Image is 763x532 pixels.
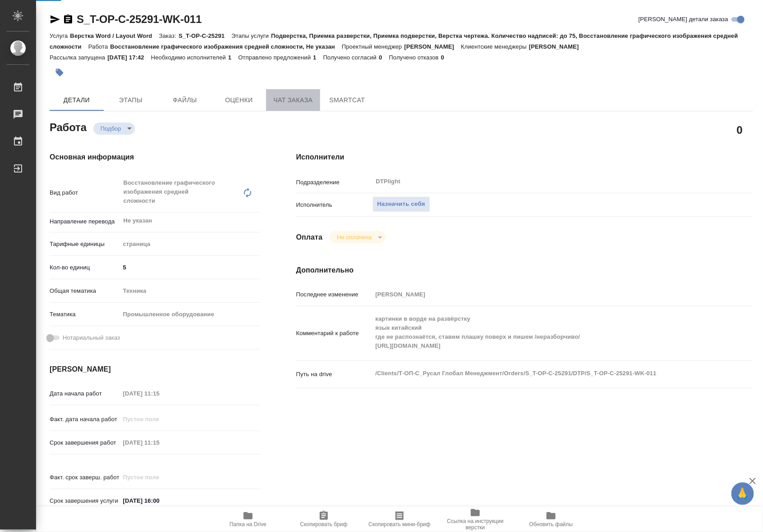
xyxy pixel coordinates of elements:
div: Подбор [93,123,135,135]
input: ✎ Введи что-нибудь [120,494,199,507]
span: Нотариальный заказ [63,333,120,342]
input: Пустое поле [120,471,199,484]
span: Детали [55,95,98,106]
p: Направление перевода [50,217,120,226]
p: Кол-во единиц [50,263,120,272]
span: Обновить файлы [529,521,573,527]
p: Получено согласий [323,54,379,61]
button: Подбор [98,125,124,132]
p: Вид работ [50,188,120,197]
button: 🙏 [731,482,754,505]
input: Пустое поле [120,387,199,400]
p: Общая тематика [50,286,120,296]
p: Получено отказов [389,54,441,61]
button: Скопировать бриф [286,507,362,532]
span: Чат заказа [271,95,315,106]
p: S_T-OP-C-25291 [179,32,231,39]
div: Промышленное оборудование [120,307,260,322]
p: [DATE] 17:42 [107,54,151,61]
p: 1 [228,54,238,61]
div: страница [120,236,260,252]
span: SmartCat [326,95,369,106]
p: 1 [313,54,323,61]
textarea: /Clients/Т-ОП-С_Русал Глобал Менеджмент/Orders/S_T-OP-C-25291/DTP/S_T-OP-C-25291-WK-011 [372,366,715,381]
p: Клиентские менеджеры [461,43,529,50]
p: Отправлено предложений [238,54,313,61]
button: Не оплачена [334,233,374,241]
p: Заказ: [159,32,179,39]
button: Назначить себя [372,196,430,212]
h4: Исполнители [296,152,753,163]
span: Скопировать бриф [300,521,347,527]
span: Папка на Drive [230,521,267,527]
h2: 0 [737,122,743,137]
button: Ссылка на инструкции верстки [437,507,513,532]
input: ✎ Введи что-нибудь [120,261,260,274]
h4: [PERSON_NAME] [50,364,260,375]
p: Тематика [50,310,120,319]
div: Подбор [330,231,385,243]
p: Услуга [50,32,70,39]
button: Добавить тэг [50,63,69,82]
p: Подразделение [296,178,372,187]
button: Скопировать мини-бриф [362,507,437,532]
p: 0 [441,54,451,61]
p: [PERSON_NAME] [404,43,461,50]
h4: Основная информация [50,152,260,163]
span: Ссылка на инструкции верстки [443,518,508,531]
h4: Дополнительно [296,265,753,276]
button: Обновить файлы [513,507,589,532]
p: Проектный менеджер [342,43,404,50]
h4: Оплата [296,232,323,243]
p: Восстановление графического изображения средней сложности, Не указан [110,43,342,50]
p: Исполнитель [296,200,372,209]
span: Файлы [163,95,207,106]
p: 0 [379,54,389,61]
textarea: картинки в ворде на развёрстку язык китайский где не распознаётся, ставим плашку поверх и пишем /... [372,311,715,354]
span: Оценки [217,95,261,106]
h2: Работа [50,118,87,135]
div: Техника [120,283,260,299]
input: Пустое поле [372,288,715,301]
button: Скопировать ссылку [63,14,74,25]
span: Назначить себя [377,199,425,209]
p: Верстка Word / Layout Word [70,32,159,39]
p: Путь на drive [296,370,372,379]
span: Этапы [109,95,152,106]
span: 🙏 [735,484,750,503]
input: Пустое поле [120,413,199,426]
button: Скопировать ссылку для ЯМессенджера [50,14,60,25]
p: Срок завершения услуги [50,496,120,505]
p: Последнее изменение [296,290,372,299]
p: Срок завершения работ [50,438,120,447]
p: Факт. срок заверш. работ [50,473,120,482]
a: S_T-OP-C-25291-WK-011 [77,13,202,25]
p: [PERSON_NAME] [529,43,586,50]
input: Пустое поле [120,436,199,449]
p: Дата начала работ [50,389,120,398]
span: [PERSON_NAME] детали заказа [639,15,728,24]
p: Необходимо исполнителей [151,54,228,61]
p: Факт. дата начала работ [50,415,120,424]
p: Подверстка, Приемка разверстки, Приемка подверстки, Верстка чертежа. Количество надписей: до 75, ... [50,32,738,50]
p: Работа [88,43,110,50]
p: Этапы услуги [231,32,271,39]
span: Скопировать мини-бриф [368,521,430,527]
p: Комментарий к работе [296,329,372,338]
p: Рассылка запущена [50,54,107,61]
p: Тарифные единицы [50,240,120,249]
button: Папка на Drive [210,507,286,532]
